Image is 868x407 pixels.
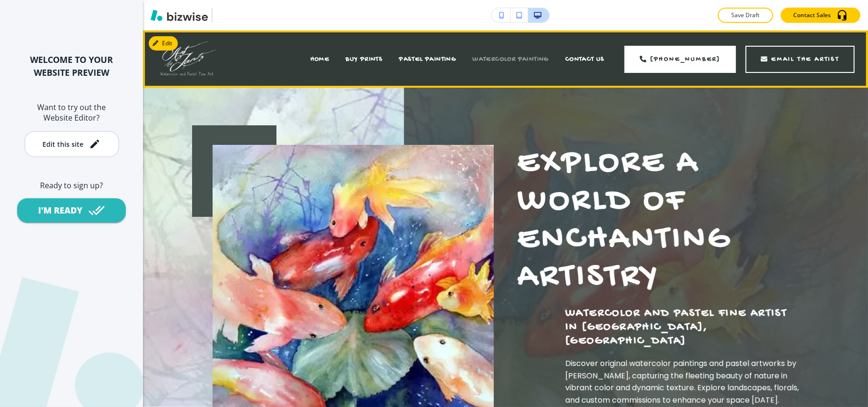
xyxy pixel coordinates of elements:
p: Discover original watercolor paintings and pastel artworks by [PERSON_NAME], capturing the fleeti... [565,357,799,406]
a: [PHONE_NUMBER] [624,46,736,73]
h2: WELCOME TO YOUR WEBSITE PREVIEW [15,53,128,79]
h5: Watercolor and Pastel Fine Artist in [GEOGRAPHIC_DATA], [GEOGRAPHIC_DATA] [565,306,799,348]
img: Your Logo [216,8,239,23]
h6: Ready to sign up? [15,180,128,191]
span: PASTEL PAINTING [399,55,456,63]
span: CONTACT US [565,55,605,63]
span: BUY PRINTS [346,55,383,63]
h6: Want to try out the Website Editor? [15,102,128,123]
div: I'M READY [38,204,82,216]
p: Save Draft [730,11,761,20]
span: WATERCOLOR PAINTING [472,55,549,63]
h1: Explore a World of Enchanting Artistry [518,145,799,297]
img: Bizwise Logo [151,10,208,21]
span: HOME [310,55,330,63]
button: I'M READY [17,198,126,223]
div: Edit this site [42,141,83,148]
button: Contact Sales [781,8,860,23]
a: Email the Artist [745,46,855,73]
img: Art by Jantz [157,39,216,79]
button: Edit [149,36,178,51]
button: Edit this site [24,131,119,157]
p: Contact Sales [793,11,831,20]
button: Save Draft [718,8,773,23]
